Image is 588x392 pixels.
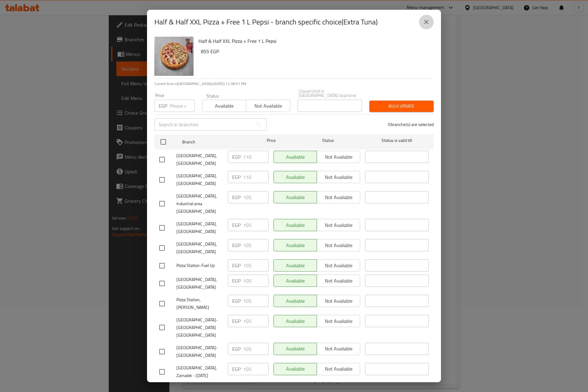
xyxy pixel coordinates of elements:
input: Please enter price [243,259,269,272]
p: EGP [232,297,241,305]
span: Status is valid till [365,137,429,144]
p: Current time in [GEOGRAPHIC_DATA] is [DATE] 12:38:51 PM [154,81,434,87]
p: EGP [232,345,241,353]
p: EGP [159,102,167,109]
p: EGP [232,173,241,181]
span: Bulk update [374,102,429,110]
span: Available [205,102,244,110]
h6: 855 EGP [201,47,429,56]
h2: Half & Half XXL Pizza + Free 1 L Pepsi - branch specific choice(Extra Tuna) [154,17,378,27]
span: [GEOGRAPHIC_DATA], [GEOGRAPHIC_DATA] [176,240,223,256]
button: close [419,15,434,29]
input: Please enter price [243,343,269,355]
span: [GEOGRAPHIC_DATA], [GEOGRAPHIC_DATA] [176,152,223,167]
input: Please enter price [243,239,269,251]
p: EGP [232,194,241,201]
span: [GEOGRAPHIC_DATA]-[GEOGRAPHIC_DATA] [176,344,223,359]
input: Please enter price [170,100,195,112]
span: [GEOGRAPHIC_DATA], Zamalek - [DATE] [176,364,223,379]
span: [GEOGRAPHIC_DATA]-[GEOGRAPHIC_DATA] [GEOGRAPHIC_DATA] [176,316,223,339]
input: Search in branches [154,118,252,131]
p: EGP [232,317,241,325]
input: Please enter price [243,295,269,307]
input: Please enter price [243,151,269,163]
span: [GEOGRAPHIC_DATA], [GEOGRAPHIC_DATA] [176,276,223,291]
span: [GEOGRAPHIC_DATA], Industrial area [GEOGRAPHIC_DATA] [176,192,223,215]
span: Pizza Station, [PERSON_NAME] [176,296,223,311]
input: Please enter price [243,219,269,231]
p: EGP [232,242,241,249]
button: Available [202,100,246,112]
input: Please enter price [243,275,269,287]
p: EGP [232,365,241,373]
input: Please enter price [243,171,269,183]
p: EGP [232,221,241,229]
span: [GEOGRAPHIC_DATA], [GEOGRAPHIC_DATA] [176,172,223,187]
img: Half & Half XXL Pizza + Free 1 L Pepsi [154,37,194,76]
input: Please enter price [243,363,269,375]
h6: Half & Half XXL Pizza + Free 1 L Pepsi [198,37,429,45]
input: Please enter price [243,191,269,203]
span: Status [296,137,360,144]
button: Bulk update [369,101,434,112]
span: Not available [249,102,288,110]
input: Please enter price [243,315,269,327]
p: EGP [232,262,241,269]
p: EGP [232,277,241,284]
span: Branch [182,138,246,146]
button: Not available [246,100,290,112]
span: Pizza Station-Fuel Up [176,262,223,269]
p: 0 branche(s) are selected [388,121,434,128]
span: [GEOGRAPHIC_DATA],[GEOGRAPHIC_DATA] [176,220,223,235]
p: EGP [232,153,241,161]
span: Price [251,137,292,144]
